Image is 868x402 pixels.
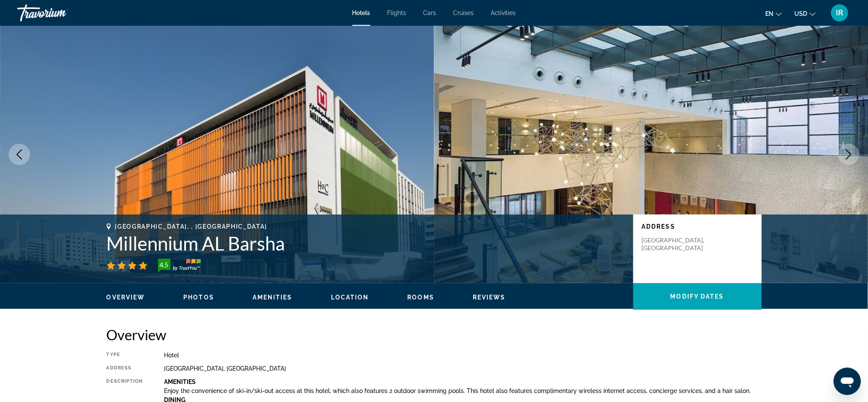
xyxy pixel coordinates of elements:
[834,368,861,395] iframe: Button to launch messaging window
[453,9,474,16] a: Cruises
[642,236,710,252] p: [GEOGRAPHIC_DATA], [GEOGRAPHIC_DATA]
[164,352,762,359] div: Hotel
[352,9,370,16] a: Hotels
[107,326,762,343] h2: Overview
[388,9,406,16] a: Flights
[836,9,844,17] span: IR
[671,293,724,300] span: Modify Dates
[115,223,268,230] span: [GEOGRAPHIC_DATA], , [GEOGRAPHIC_DATA]
[642,223,753,230] p: Address
[795,10,808,17] span: USD
[107,365,143,372] div: Address
[473,293,506,301] button: Reviews
[164,378,196,385] b: Amenities
[766,10,774,17] span: en
[107,232,625,254] h1: Millennium AL Barsha
[155,260,173,270] div: 4.5
[829,4,851,22] button: User Menu
[17,2,103,24] a: Travorium
[107,352,143,359] div: Type
[164,387,762,394] p: Enjoy the convenience of ski-in/ski-out access at this hotel, which also features 2 outdoor swimm...
[424,9,436,16] a: Cars
[9,144,30,165] button: Previous image
[795,7,816,20] button: Change currency
[158,259,201,272] img: TrustYou guest rating badge
[838,144,859,165] button: Next image
[164,365,762,372] div: [GEOGRAPHIC_DATA], [GEOGRAPHIC_DATA]
[253,293,292,301] button: Amenities
[766,7,782,20] button: Change language
[408,293,435,301] button: Rooms
[107,293,145,301] button: Overview
[183,293,214,301] button: Photos
[491,9,516,16] a: Activities
[331,293,369,301] button: Location
[633,283,762,310] button: Modify Dates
